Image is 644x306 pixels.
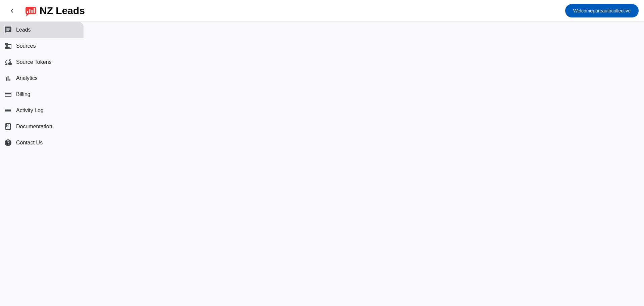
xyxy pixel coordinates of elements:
mat-icon: bar_chart [4,74,12,82]
mat-icon: help [4,139,12,147]
span: Sources [16,43,36,49]
div: NZ Leads [40,6,85,15]
mat-icon: business [4,42,12,50]
img: logo [25,5,36,16]
span: Welcome [573,8,593,13]
mat-icon: payment [4,90,12,98]
span: Source Tokens [16,59,52,65]
span: Billing [16,91,31,97]
span: Contact Us [16,140,43,146]
span: pureautocollective [573,6,631,15]
span: book [4,123,12,131]
span: Documentation [16,124,52,130]
mat-icon: cloud_sync [4,58,12,66]
button: Welcomepureautocollective [565,4,639,17]
span: Activity Log [16,107,44,114]
span: Analytics [16,75,38,81]
mat-icon: chat [4,26,12,34]
span: Leads [16,27,31,33]
mat-icon: chevron_left [8,7,16,15]
mat-icon: list [4,106,12,115]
